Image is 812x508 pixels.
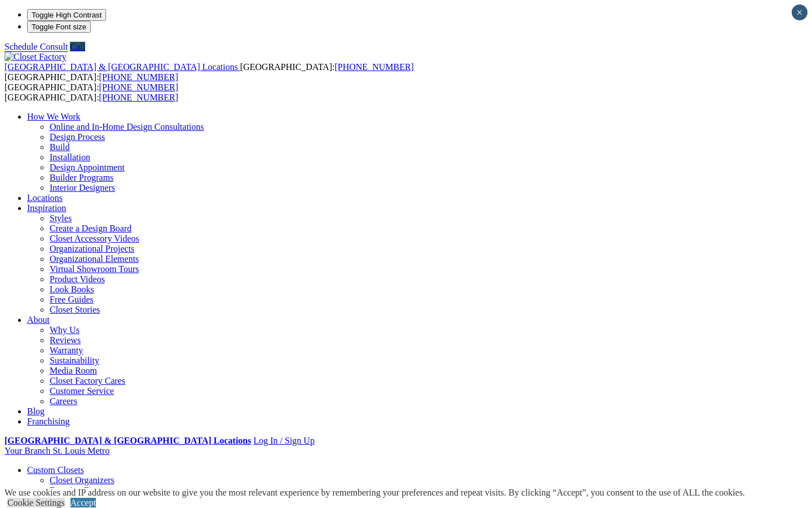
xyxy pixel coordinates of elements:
a: Interior Designers [50,183,115,192]
a: Reviews [50,335,81,345]
span: St. Louis Metro [52,446,109,456]
a: [PHONE_NUMBER] [334,62,413,72]
a: Warranty [50,345,83,355]
a: Franchising [27,417,70,426]
span: Your Branch [5,446,50,456]
a: Call [70,42,85,51]
a: Installation [50,152,90,162]
a: Dressing Rooms [50,485,109,495]
a: Product Videos [50,274,105,284]
a: [GEOGRAPHIC_DATA] & [GEOGRAPHIC_DATA] Locations [5,436,251,445]
a: Look Books [50,284,94,294]
a: Your Branch St. Louis Metro [5,446,109,456]
button: Toggle Font size [27,21,91,33]
a: Virtual Showroom Tours [50,264,139,274]
a: Inspiration [27,203,66,213]
a: [PHONE_NUMBER] [99,82,178,92]
a: How We Work [27,112,81,121]
span: [GEOGRAPHIC_DATA]: [GEOGRAPHIC_DATA]: [5,62,414,82]
a: Closet Organizers [50,475,114,485]
a: Careers [50,396,77,406]
a: Organizational Projects [50,244,134,253]
a: Closet Stories [50,305,100,314]
a: [PHONE_NUMBER] [99,72,178,82]
a: Create a Design Board [50,224,131,233]
a: [GEOGRAPHIC_DATA] & [GEOGRAPHIC_DATA] Locations [5,62,240,72]
a: [PHONE_NUMBER] [99,93,178,102]
a: Design Process [50,132,105,142]
a: Online and In-Home Design Consultations [50,122,204,132]
a: Blog [27,406,45,416]
div: We use cookies and IP address on our website to give you the most relevant experience by remember... [5,488,745,498]
a: Customer Service [50,386,114,396]
span: Toggle High Contrast [32,11,101,19]
span: Toggle Font size [32,23,86,31]
a: Log In / Sign Up [253,436,314,445]
a: About [27,315,50,325]
button: Toggle High Contrast [27,9,106,21]
a: Sustainability [50,356,99,365]
a: Why Us [50,325,80,335]
img: Closet Factory [5,52,67,62]
a: Custom Closets [27,465,84,475]
a: Cookie Settings [7,498,65,507]
a: Organizational Elements [50,254,139,264]
a: Design Appointment [50,163,125,172]
a: Locations [27,193,63,203]
span: [GEOGRAPHIC_DATA] & [GEOGRAPHIC_DATA] Locations [5,62,238,72]
a: Closet Accessory Videos [50,234,139,243]
a: Schedule Consult [5,42,68,51]
a: Builder Programs [50,173,113,182]
a: Closet Factory Cares [50,376,125,386]
a: Styles [50,213,72,223]
a: Build [50,142,70,152]
span: [GEOGRAPHIC_DATA]: [GEOGRAPHIC_DATA]: [5,82,178,102]
a: Free Guides [50,295,94,304]
a: Media Room [50,366,97,375]
a: Accept [70,498,96,507]
button: Close [792,5,807,20]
